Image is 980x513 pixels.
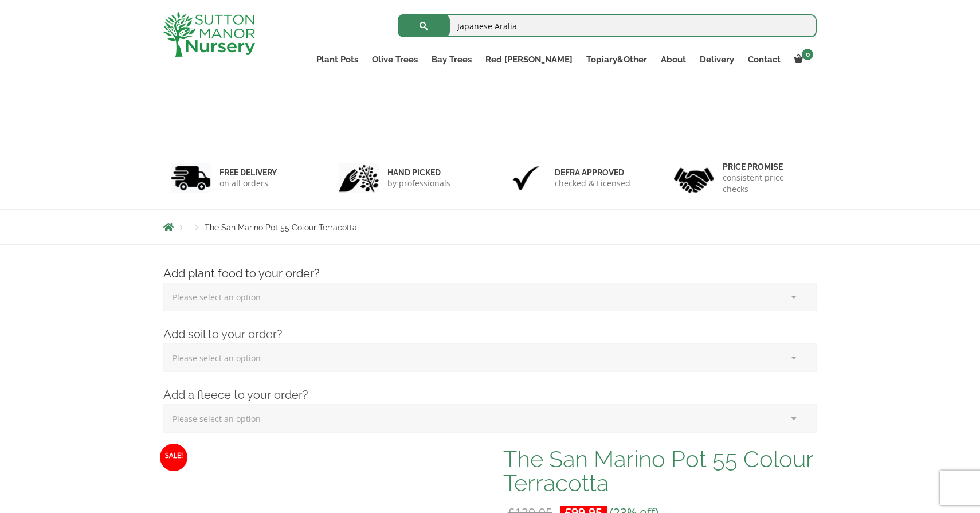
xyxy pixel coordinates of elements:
[503,447,817,495] h1: The San Marino Pot 55 Colour Terracotta
[425,52,479,68] a: Bay Trees
[555,167,630,178] h6: Defra approved
[365,52,425,68] a: Olive Trees
[163,11,255,57] img: logo
[741,52,787,68] a: Contact
[555,178,630,189] p: checked & Licensed
[787,52,817,68] a: 0
[387,178,450,189] p: by professionals
[205,223,357,232] span: The San Marino Pot 55 Colour Terracotta
[155,386,825,404] h4: Add a fleece to your order?
[387,167,450,178] h6: hand picked
[674,160,714,195] img: 4.jpg
[448,455,469,476] a: View full-screen image gallery
[160,444,187,471] span: Sale!
[219,178,277,189] p: on all orders
[339,163,379,193] img: 2.jpg
[723,162,810,172] h6: Price promise
[723,172,810,195] p: consistent price checks
[479,52,579,68] a: Red [PERSON_NAME]
[309,52,365,68] a: Plant Pots
[219,167,277,178] h6: FREE DELIVERY
[155,265,825,283] h4: Add plant food to your order?
[579,52,654,68] a: Topiary&Other
[398,14,817,37] input: Search...
[506,163,546,193] img: 3.jpg
[171,163,211,193] img: 1.jpg
[155,326,825,343] h4: Add soil to your order?
[693,52,741,68] a: Delivery
[163,222,817,232] nav: Breadcrumbs
[654,52,693,68] a: About
[802,49,813,60] span: 0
